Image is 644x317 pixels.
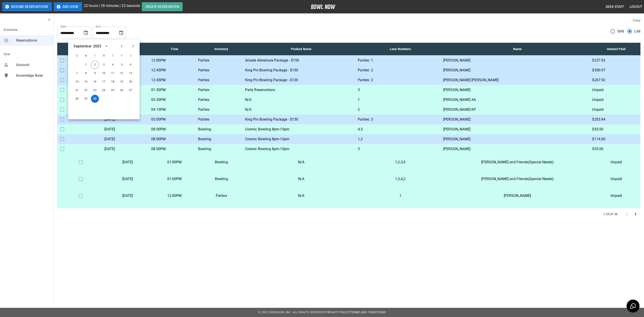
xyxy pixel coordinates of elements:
[443,146,592,152] p: [PERSON_NAME]
[109,86,117,94] button: Sep 25, 2025
[109,69,117,77] button: Sep 11, 2025
[100,69,108,77] button: Sep 10, 2025
[151,146,198,152] p: 08:00PM
[91,95,99,103] button: Sep 30, 2025
[104,136,151,142] p: [DATE]
[245,43,358,55] th: Product Name
[151,77,198,83] p: 12:45PM
[603,212,618,216] p: 1-25 of 36
[91,61,99,69] button: Sep 2, 2025
[634,29,640,34] span: List
[592,68,640,73] p: $300.97
[443,68,592,73] p: [PERSON_NAME]
[248,176,354,182] p: N/A
[358,117,443,122] p: Parties: 3
[443,127,592,132] p: [PERSON_NAME]
[198,107,245,112] p: Parties
[81,28,90,37] button: Choose date, selected date is Aug 30, 2025
[443,136,592,142] p: [PERSON_NAME]
[326,311,349,314] a: Privacy Policy
[73,86,81,94] button: Sep 21, 2025
[631,210,640,219] button: Go to next page
[108,193,148,198] p: [DATE]
[443,77,592,83] p: [PERSON_NAME] [PERSON_NAME]
[151,107,198,112] p: 04:15PM
[592,43,640,55] th: Amount Paid
[592,127,640,132] p: $55.00
[198,136,245,142] p: Bowling
[82,86,90,94] button: Sep 22, 2025
[595,160,637,165] p: Unpaid
[592,77,640,83] p: $267.92
[358,127,443,132] p: 4,5
[151,127,198,132] p: 08:00PM
[151,97,198,102] p: 03:30PM
[358,43,443,55] th: Lane Numbers
[358,77,443,83] p: Parties: 2
[102,43,110,50] button: calendar view is open, switch to year view
[311,4,335,9] img: logo
[151,87,198,93] p: 01:30PM
[350,311,386,314] a: Terms and Conditions
[91,51,99,60] span: T
[245,117,358,122] p: King Pin Bowling Package - $130
[201,193,241,198] p: Parties
[118,69,126,77] button: Sep 12, 2025
[443,43,592,55] th: Name
[73,69,81,77] button: Sep 7, 2025
[201,160,241,165] p: Bowling
[100,78,108,86] button: Sep 17, 2025
[592,58,640,63] p: $237.92
[443,58,592,63] p: [PERSON_NAME]
[358,68,443,73] p: Parties: 2
[104,117,151,122] p: [DATE]
[447,160,588,165] p: [PERSON_NAME] and Friends(Special Needs)
[245,97,358,102] p: N/A
[118,43,125,50] button: Previous month
[54,2,82,11] button: Add Hour
[198,43,245,55] th: Inventory
[108,176,148,182] p: [DATE]
[592,87,640,93] p: Unpaid
[443,107,592,112] p: [PERSON_NAME] KP
[628,3,644,11] button: Logout
[592,117,640,122] p: $203.94
[358,97,443,102] p: 1
[82,95,90,103] button: Sep 29, 2025
[73,78,81,86] button: Sep 14, 2025
[74,44,92,49] div: September
[245,107,358,112] p: N/A
[16,73,50,78] span: Knowledge Base
[127,78,135,86] button: Sep 20, 2025
[245,87,358,93] p: Party Reservations
[198,58,245,63] p: Parties
[245,136,358,142] p: Cosmic Bowling 8pm-10pm
[91,69,99,77] button: Sep 9, 2025
[82,61,90,69] button: Sep 1, 2025
[151,58,198,63] p: 12:00PM
[358,107,443,112] p: 2
[595,193,637,198] p: Unpaid
[592,107,640,112] p: Unpaid
[604,3,626,11] button: Desk Staff
[109,51,117,60] span: T
[117,28,126,37] button: Choose date, selected date is Sep 30, 2025
[108,160,148,165] p: [DATE]
[358,136,443,142] p: 1,2
[82,51,90,60] span: M
[84,3,140,11] p: 22 hours | 38 minutes | 32 seconds
[118,51,126,60] span: F
[127,86,135,94] button: Sep 27, 2025
[91,86,99,94] button: Sep 23, 2025
[198,68,245,73] p: Parties
[127,69,135,77] button: Sep 13, 2025
[592,146,640,152] p: $55.00
[358,87,443,93] p: 3
[100,51,108,60] span: W
[82,78,90,86] button: Sep 15, 2025
[248,160,354,165] p: N/A
[155,193,194,198] p: 12:00PM
[592,97,640,102] p: Unpaid
[245,127,358,132] p: Cosmic Bowling 8pm-10pm
[16,62,50,68] span: Account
